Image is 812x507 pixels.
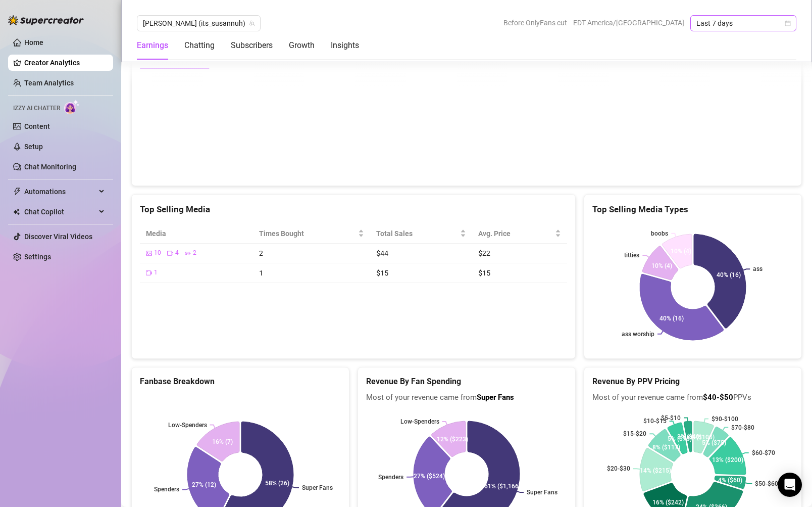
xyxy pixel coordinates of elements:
[731,424,754,431] text: $70-$80
[370,224,472,244] th: Total Sales
[478,248,490,258] span: $22
[366,392,567,404] span: Most of your revenue came from
[253,224,371,244] th: Times Bought
[168,421,207,428] text: Low-Spenders
[478,228,553,239] span: Avg. Price
[259,248,263,258] span: 2
[651,229,668,237] text: boobs
[24,253,51,261] a: Settings
[24,183,96,200] span: Automations
[573,15,684,30] span: EDT America/[GEOGRAPHIC_DATA]
[175,248,179,258] span: 4
[703,393,733,402] b: $40-$50
[24,55,105,71] a: Creator Analytics
[606,465,630,472] text: $20-$30
[24,163,76,171] a: Chat Monitoring
[661,414,681,422] text: $5-$10
[184,39,215,52] div: Chatting
[592,203,793,216] div: Top Selling Media Types
[146,270,152,276] span: video-camera
[366,376,567,388] h5: Revenue By Fan Spending
[376,248,388,258] span: $44
[527,489,557,496] text: Super Fans
[154,248,161,258] span: 10
[143,16,255,31] span: Susanna (its_susannuh)
[140,376,341,388] h5: Fanbase Breakdown
[24,38,43,47] a: Home
[146,250,152,256] span: picture
[472,224,567,244] th: Avg. Price
[167,250,173,256] span: video-camera
[24,122,50,130] a: Content
[24,204,96,220] span: Chat Copilot
[185,250,191,256] span: gif
[259,228,357,239] span: Times Bought
[785,20,791,26] span: calendar
[752,449,775,456] text: $60-$70
[13,188,21,196] span: thunderbolt
[755,480,778,487] text: $50-$60
[592,392,793,404] span: Most of your revenue came from PPVs
[696,16,790,31] span: Last 7 days
[622,330,654,337] text: ass worship
[24,143,43,151] a: Setup
[8,15,84,25] img: logo-BBDzfeDw.svg
[249,20,255,26] span: team
[137,39,168,52] div: Earnings
[231,39,273,52] div: Subscribers
[643,418,667,425] text: $10-$15
[24,79,74,87] a: Team Analytics
[503,15,567,30] span: Before OnlyFans cut
[376,228,458,239] span: Total Sales
[712,416,738,423] text: $90-$100
[400,418,439,425] text: Low-Spenders
[331,39,359,52] div: Insights
[289,39,315,52] div: Growth
[478,268,490,278] span: $15
[140,224,253,244] th: Media
[376,268,388,278] span: $15
[13,104,60,113] span: Izzy AI Chatter
[140,203,567,216] div: Top Selling Media
[24,233,92,241] a: Discover Viral Videos
[623,430,646,437] text: $15-$20
[753,265,763,272] text: ass
[64,100,80,114] img: AI Chatter
[592,376,793,388] h5: Revenue By PPV Pricing
[378,474,403,481] text: Spenders
[624,252,639,259] text: titties
[193,248,196,258] span: 2
[13,208,20,215] img: Chat Copilot
[302,484,333,491] text: Super Fans
[778,473,802,497] div: Open Intercom Messenger
[259,268,263,278] span: 1
[477,393,514,402] b: Super Fans
[154,486,179,493] text: Spenders
[154,268,158,278] span: 1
